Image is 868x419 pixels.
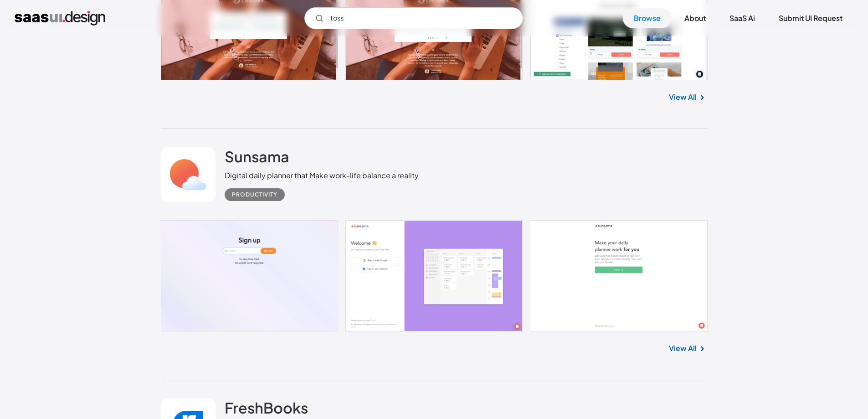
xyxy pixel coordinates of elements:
a: Browse [623,8,672,28]
a: Submit UI Request [768,8,853,28]
a: About [673,8,717,28]
a: SaaS Ai [719,8,766,28]
a: View All [669,343,697,354]
a: home [15,11,105,26]
input: Search UI designs you're looking for... [304,7,523,29]
a: View All [669,92,697,103]
h2: FreshBooks [225,398,308,417]
h2: Sunsama [225,147,289,166]
div: Digital daily planner that Make work-life balance a reality [225,170,419,181]
form: Email Form [304,7,523,29]
div: Productivity [232,189,277,200]
a: Sunsama [225,147,289,170]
